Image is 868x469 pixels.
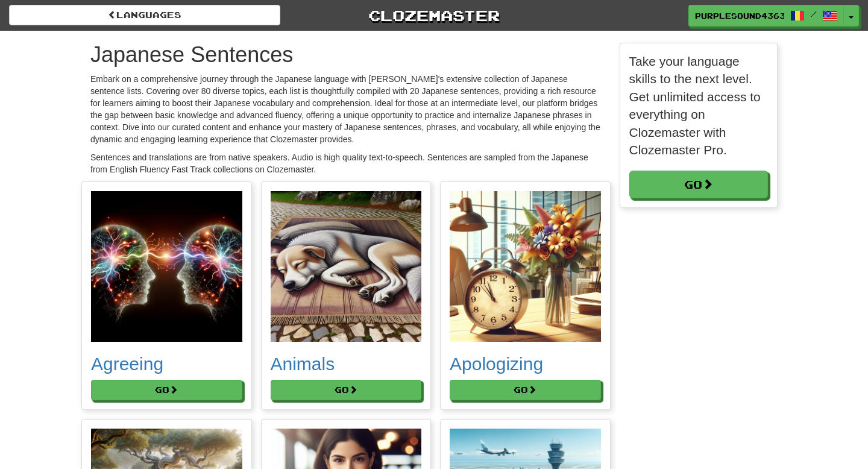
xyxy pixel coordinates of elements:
[91,191,242,401] a: Agreeing Go
[271,191,422,342] img: b97401a5-d565-4f24-b199-9a0a5a7544f5.small.png
[450,380,601,400] button: Go
[629,52,769,159] p: Take your language skills to the next level. Get unlimited access to everything on Clozemaster wi...
[298,5,570,26] a: Clozemaster
[91,191,242,342] img: 9d6dd33a-52fb-42ae-a2df-014076b28ec0.small.png
[450,354,601,374] h2: Apologizing
[90,73,602,145] p: Embark on a comprehensive journey through the Japanese language with [PERSON_NAME]'s extensive co...
[271,380,422,400] button: Go
[271,354,422,374] h2: Animals
[91,380,242,400] button: Go
[450,191,601,401] a: Apologizing Go
[9,5,280,25] a: Languages
[90,151,602,175] p: Sentences and translations are from native speakers. Audio is high quality text-to-speech. Senten...
[695,10,784,21] span: PurpleSound4363
[811,10,817,18] span: /
[90,43,602,67] h1: Japanese Sentences
[688,5,844,27] a: PurpleSound4363 /
[450,191,601,342] img: ca502036-ae24-48bb-915e-22a738441d5e.small.png
[629,171,769,198] a: Go
[271,191,422,401] a: Animals Go
[91,354,242,374] h2: Agreeing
